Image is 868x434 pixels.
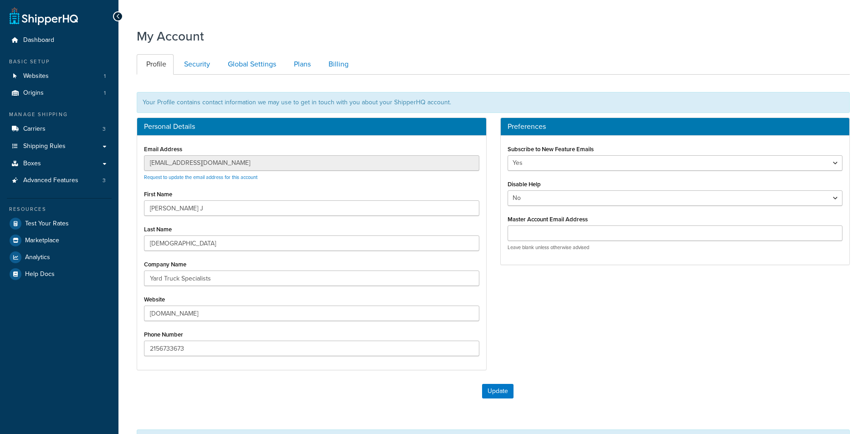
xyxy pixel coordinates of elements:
[23,143,66,150] span: Shipping Rules
[7,111,112,118] div: Manage Shipping
[7,215,112,232] a: Test Your Rates
[23,177,78,184] span: Advanced Features
[104,89,106,97] span: 1
[7,155,112,172] a: Boxes
[7,85,112,102] li: Origins
[508,181,541,188] label: Disable Help
[7,68,112,85] li: Websites
[144,146,182,153] label: Email Address
[103,125,106,133] span: 3
[508,146,594,153] label: Subscribe to New Feature Emails
[7,138,112,155] a: Shipping Rules
[7,172,112,189] a: Advanced Features 3
[508,244,843,251] p: Leave blank unless otherwise advised
[482,384,514,398] button: Update
[144,123,479,131] h3: Personal Details
[144,331,183,338] label: Phone Number
[103,177,106,184] span: 3
[7,32,112,49] a: Dashboard
[137,92,850,113] div: Your Profile contains contact information we may use to get in touch with you about your ShipperH...
[25,220,69,228] span: Test Your Rates
[7,58,112,66] div: Basic Setup
[144,226,172,233] label: Last Name
[7,85,112,102] a: Origins 1
[25,271,55,278] span: Help Docs
[144,296,165,303] label: Website
[7,172,112,189] li: Advanced Features
[23,125,46,133] span: Carriers
[144,174,257,181] a: Request to update the email address for this account
[137,27,204,45] h1: My Account
[104,72,106,80] span: 1
[175,54,217,75] a: Security
[7,232,112,249] a: Marketplace
[23,160,41,168] span: Boxes
[23,72,49,80] span: Websites
[319,54,356,75] a: Billing
[7,249,112,266] a: Analytics
[218,54,283,75] a: Global Settings
[23,36,54,44] span: Dashboard
[144,261,186,268] label: Company Name
[144,191,172,198] label: First Name
[7,121,112,138] a: Carriers 3
[7,68,112,85] a: Websites 1
[7,205,112,213] div: Resources
[25,254,50,261] span: Analytics
[7,121,112,138] li: Carriers
[23,89,44,97] span: Origins
[508,123,843,131] h3: Preferences
[25,237,59,245] span: Marketplace
[10,7,78,25] a: ShipperHQ Home
[508,216,588,223] label: Master Account Email Address
[137,54,174,75] a: Profile
[7,266,112,282] a: Help Docs
[284,54,318,75] a: Plans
